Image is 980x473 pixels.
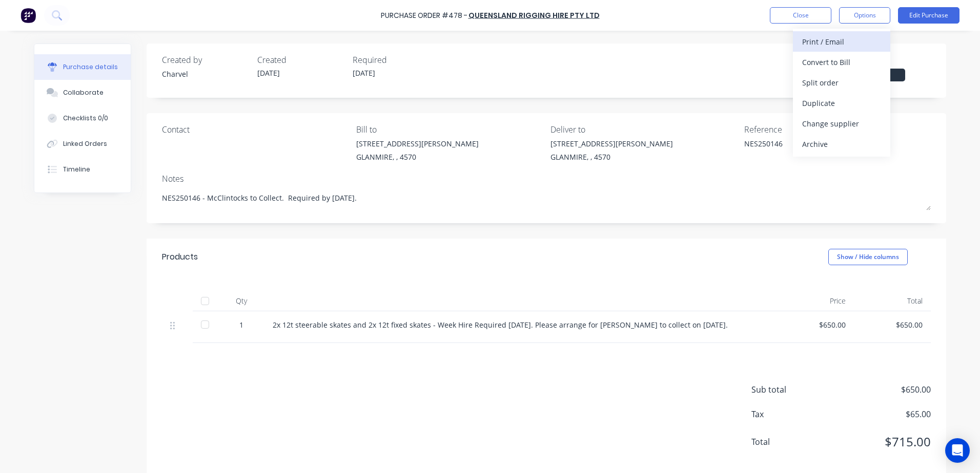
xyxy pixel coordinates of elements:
[63,114,108,123] div: Checklists 0/0
[550,138,673,149] div: [STREET_ADDRESS][PERSON_NAME]
[63,62,118,72] div: Purchase details
[63,139,107,148] div: Linked Orders
[257,54,344,66] div: Created
[802,96,881,111] div: Duplicate
[751,436,828,448] span: Total
[793,31,890,52] button: Print / Email
[793,52,890,72] button: Convert to Bill
[793,113,890,134] button: Change supplier
[468,10,600,20] a: Queensland Rigging Hire Pty Ltd
[550,152,673,162] div: GLANMIRE, , 4570
[777,291,854,311] div: Price
[34,157,131,182] button: Timeline
[63,88,104,97] div: Collaborate
[828,249,908,265] button: Show / Hide columns
[63,165,90,174] div: Timeline
[744,138,872,161] textarea: NES250146
[793,93,890,113] button: Duplicate
[550,123,737,136] div: Deliver to
[828,383,931,396] span: $650.00
[854,291,931,311] div: Total
[828,408,931,420] span: $65.00
[273,319,769,330] div: 2x 12t steerable skates and 2x 12t fixed skates - Week Hire Required [DATE]. Please arrange for [...
[34,131,131,157] button: Linked Orders
[862,319,923,330] div: $650.00
[34,105,131,131] button: Checklists 0/0
[34,80,131,105] button: Collaborate
[802,55,881,70] div: Convert to Bill
[162,173,931,185] div: Notes
[785,319,846,330] div: $650.00
[162,69,249,79] div: Charvel
[356,152,479,162] div: GLANMIRE, , 4570
[218,291,264,311] div: Qty
[162,123,349,136] div: Contact
[751,408,828,420] span: Tax
[839,7,890,24] button: Options
[356,123,543,136] div: Bill to
[34,54,131,80] button: Purchase details
[793,72,890,93] button: Split order
[162,187,931,210] textarea: NES250146 - McClintocks to Collect. Required by [DATE].
[356,138,479,149] div: [STREET_ADDRESS][PERSON_NAME]
[802,34,881,49] div: Print / Email
[793,134,890,154] button: Archive
[770,7,831,24] button: Close
[162,251,198,263] div: Products
[945,438,970,463] div: Open Intercom Messenger
[162,54,249,66] div: Created by
[744,123,931,136] div: Reference
[751,383,828,396] span: Sub total
[353,54,440,66] div: Required
[802,137,881,152] div: Archive
[227,319,256,330] div: 1
[381,10,467,21] div: Purchase Order #478 -
[21,8,36,23] img: Factory
[898,7,959,24] button: Edit Purchase
[828,433,931,451] span: $715.00
[802,75,881,90] div: Split order
[802,116,881,131] div: Change supplier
